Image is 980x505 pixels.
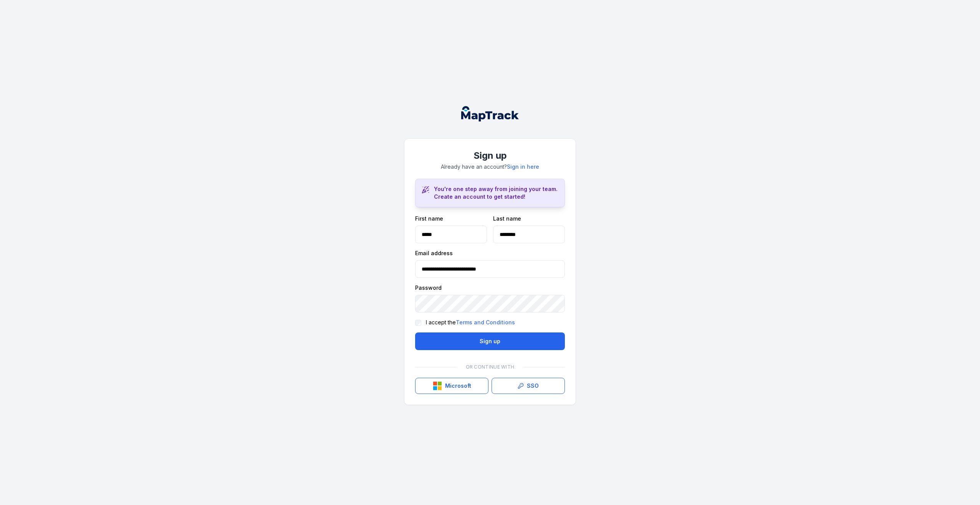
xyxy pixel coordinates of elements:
h1: Sign up [415,150,565,162]
h3: You're one step away from joining your team. Create an account to get started! [434,185,558,201]
label: I accept the [426,319,515,326]
nav: Global [449,106,531,121]
button: Microsoft [415,378,488,394]
span: Already have an account? [441,163,539,170]
div: Or continue with [415,359,565,375]
button: Sign up [415,332,565,350]
label: Password [415,284,442,292]
label: First name [415,215,443,223]
label: Email address [415,249,453,257]
label: Last name [493,215,521,223]
a: Sign in here [507,163,539,171]
a: Terms and Conditions [456,319,515,326]
a: SSO [492,378,565,394]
